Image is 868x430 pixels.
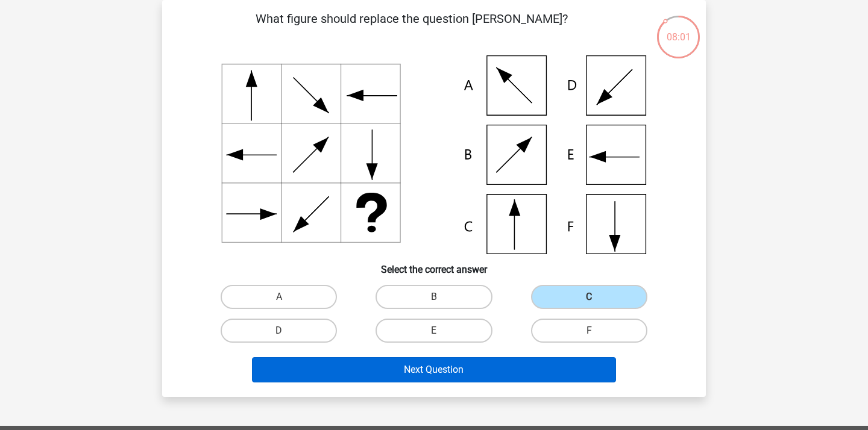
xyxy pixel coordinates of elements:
[221,285,337,309] label: A
[531,319,647,343] label: F
[221,319,337,343] label: D
[531,285,647,309] label: C
[181,10,641,46] p: What figure should replace the question [PERSON_NAME]?
[656,14,701,45] div: 08:01
[252,357,617,382] button: Next Question
[181,254,687,275] h6: Select the correct answer
[376,319,492,343] label: E
[376,285,492,309] label: B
